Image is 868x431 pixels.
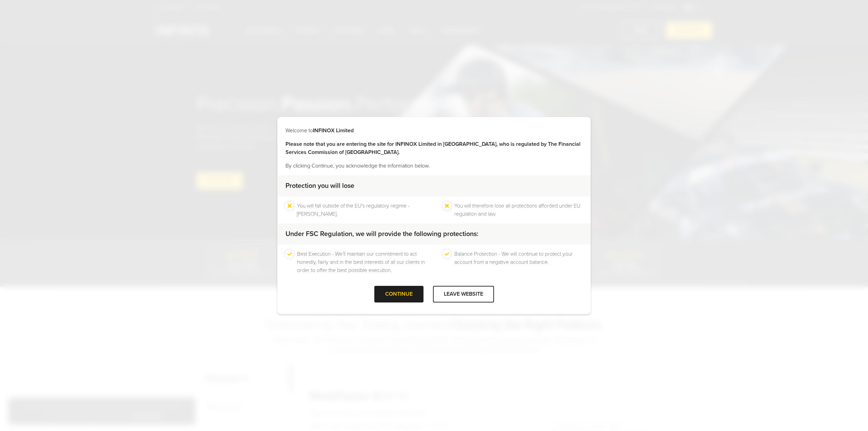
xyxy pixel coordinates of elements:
li: You will fall outside of the EU's regulatory regime - [PERSON_NAME]. [297,202,425,218]
div: LEAVE WEBSITE [433,286,494,302]
li: Balance Protection - We will continue to protect your account from a negative account balance. [454,250,583,274]
strong: INFINOX Limited [313,127,354,134]
p: Welcome to [285,126,583,135]
li: You will therefore lose all protections afforded under EU regulation and law. [454,202,583,218]
strong: Under FSC Regulation, we will provide the following protections: [285,230,478,238]
p: By clicking Continue, you acknowledge the information below. [285,162,583,170]
div: CONTINUE [374,286,423,302]
strong: Protection you will lose [285,182,354,190]
li: Best Execution - We’ll maintain our commitment to act honestly, fairly and in the best interests ... [297,250,425,274]
strong: Please note that you are entering the site for INFINOX Limited in [GEOGRAPHIC_DATA], who is regul... [285,141,580,156]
